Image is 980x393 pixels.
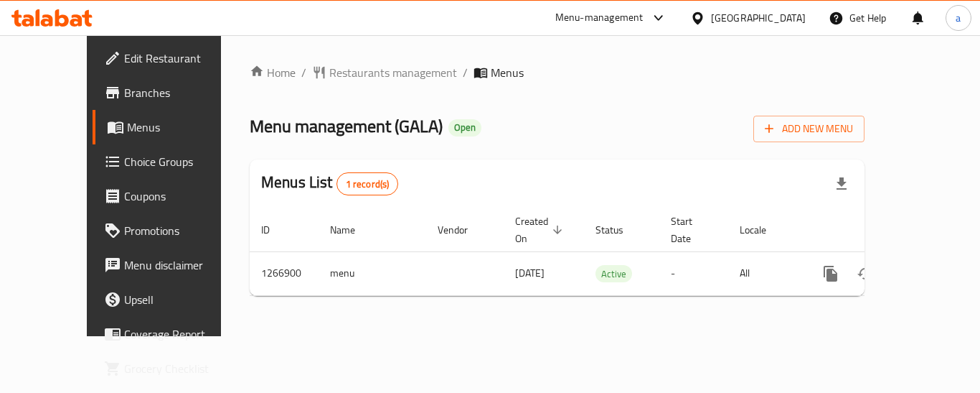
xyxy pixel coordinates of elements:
span: Upsell [124,291,239,308]
li: / [463,64,468,81]
span: Coupons [124,188,239,205]
td: - [659,251,728,295]
span: Grocery Checklist [124,360,239,377]
a: Grocery Checklist [93,351,250,386]
span: Created On [515,213,567,247]
span: Promotions [124,222,239,239]
span: Coverage Report [124,325,239,343]
nav: breadcrumb [250,64,864,81]
button: Change Status [848,256,882,291]
button: more [814,256,848,291]
button: Add New Menu [753,116,864,142]
a: Restaurants management [312,64,457,81]
h2: Menus List [261,172,398,195]
a: Home [250,64,296,81]
span: Menu disclaimer [124,256,239,274]
span: Menus [127,119,239,136]
span: Locale [740,221,785,239]
span: Add New Menu [765,120,853,138]
div: [GEOGRAPHIC_DATA] [711,10,806,26]
span: Branches [124,84,239,101]
a: Promotions [93,213,250,248]
td: 1266900 [250,251,319,295]
a: Branches [93,75,250,110]
span: 1 record(s) [337,177,398,191]
div: Menu-management [555,9,644,27]
span: Start Date [671,213,711,247]
div: Open [448,119,481,137]
a: Choice Groups [93,144,250,179]
a: Coupons [93,179,250,213]
span: Open [448,121,481,134]
span: Active [595,266,632,282]
a: Menus [93,110,250,144]
table: enhanced table [250,208,963,296]
th: Actions [802,208,963,252]
a: Edit Restaurant [93,41,250,75]
span: a [956,10,961,26]
span: Menu management ( GALA ) [250,110,443,142]
span: Name [330,221,374,239]
span: [DATE] [515,264,545,282]
span: Choice Groups [124,153,239,170]
span: Restaurants management [329,64,457,81]
li: / [301,64,306,81]
span: Edit Restaurant [124,50,239,67]
td: All [728,251,802,295]
td: menu [319,251,426,295]
div: Export file [824,167,859,201]
span: ID [261,221,288,239]
span: Menus [491,64,524,81]
div: Active [595,265,632,282]
a: Coverage Report [93,317,250,351]
div: Total records count [336,172,399,195]
span: Vendor [438,221,486,239]
a: Upsell [93,282,250,317]
a: Menu disclaimer [93,248,250,282]
span: Status [595,221,642,239]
